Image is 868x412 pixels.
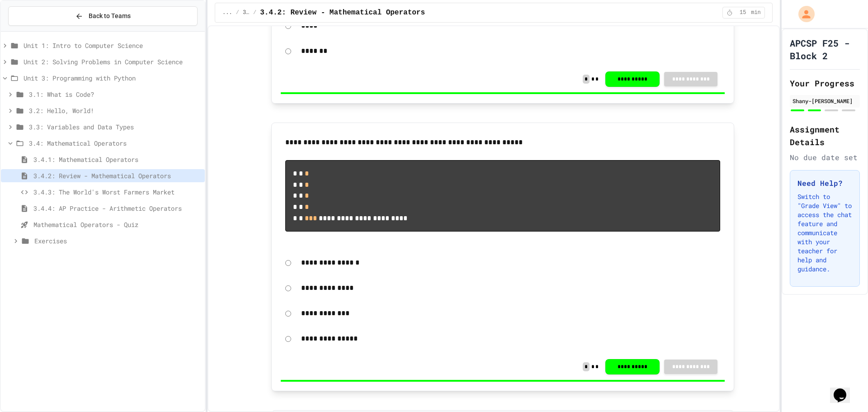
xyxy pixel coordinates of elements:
[797,178,852,189] h3: Need Help?
[89,11,131,21] span: Back to Teams
[29,138,201,148] span: 3.4: Mathematical Operators
[29,90,201,99] span: 3.1: What is Code?
[830,376,859,403] iframe: chat widget
[33,155,201,164] span: 3.4.1: Mathematical Operators
[29,122,201,132] span: 3.3: Variables and Data Types
[751,9,761,16] span: min
[790,77,860,90] h2: Your Progress
[253,9,256,16] span: /
[33,187,201,197] span: 3.4.3: The World's Worst Farmers Market
[797,192,852,274] p: Switch to "Grade View" to access the chat feature and communicate with your teacher for help and ...
[222,9,232,16] span: ...
[33,220,201,229] span: Mathematical Operators - Quiz
[789,4,817,24] div: My Account
[34,236,201,246] span: Exercises
[790,152,860,163] div: No due date set
[24,73,201,83] span: Unit 3: Programming with Python
[24,57,201,66] span: Unit 2: Solving Problems in Computer Science
[260,7,425,18] span: 3.4.2: Review - Mathematical Operators
[33,171,201,180] span: 3.4.2: Review - Mathematical Operators
[736,9,750,16] span: 15
[24,41,201,50] span: Unit 1: Intro to Computer Science
[790,123,860,148] h2: Assignment Details
[793,97,857,105] div: Shany-[PERSON_NAME]
[243,9,250,16] span: 3.4: Mathematical Operators
[29,106,201,115] span: 3.2: Hello, World!
[790,37,860,62] h1: APCSP F25 - Block 2
[33,204,201,213] span: 3.4.4: AP Practice - Arithmetic Operators
[236,9,239,16] span: /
